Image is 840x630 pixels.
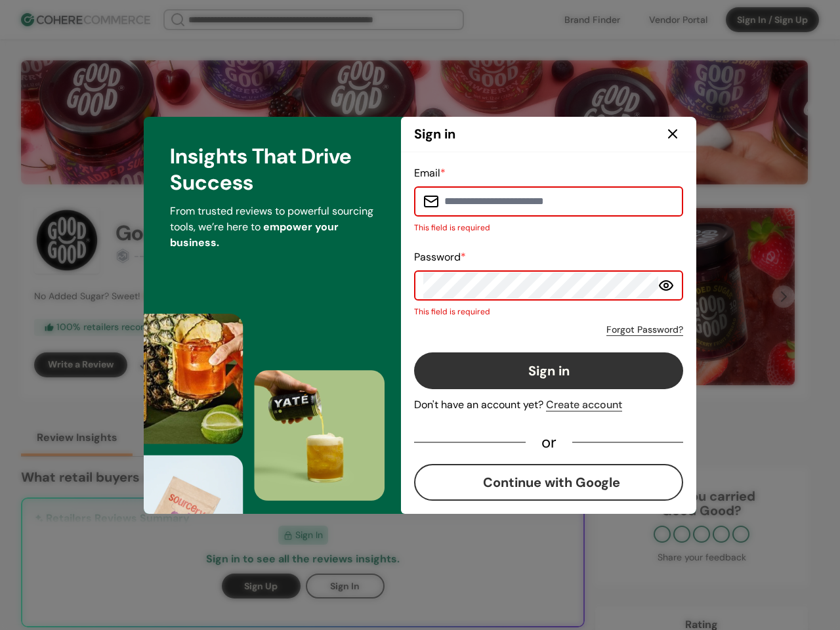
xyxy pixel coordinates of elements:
span: empower your business. [170,220,339,249]
button: Sign in [414,352,683,389]
label: Email [414,166,446,180]
h3: Insights That Drive Success [170,143,375,196]
p: This field is required [414,222,683,234]
p: From trusted reviews to powerful sourcing tools, we’re here to [170,203,375,251]
a: Forgot Password? [606,323,683,337]
div: Create account [546,397,622,413]
h2: Sign in [414,124,455,144]
button: Continue with Google [414,464,683,501]
p: This field is required [414,306,683,318]
div: Don't have an account yet? [414,397,683,413]
label: Password [414,250,466,264]
div: or [526,436,572,448]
